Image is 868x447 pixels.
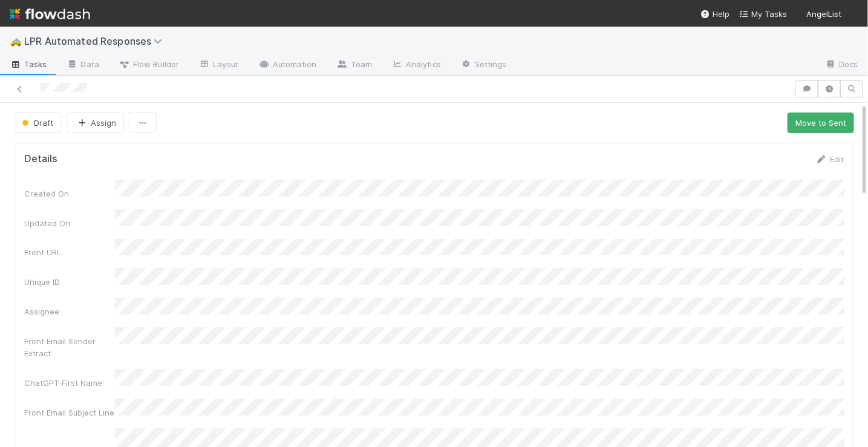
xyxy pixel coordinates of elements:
a: Flow Builder [109,56,189,75]
img: logo-inverted-e16ddd16eac7371096b0.svg [10,4,90,24]
a: Team [327,56,382,75]
span: Draft [19,118,53,128]
div: Assignee [24,305,115,318]
a: Analytics [382,56,451,75]
a: Layout [189,56,249,75]
span: 🚕 [10,36,22,46]
div: Unique ID [24,276,115,288]
a: Docs [815,56,868,75]
div: Help [700,8,729,20]
button: Draft [14,113,61,133]
img: avatar_5d51780c-77ad-4a9d-a6ed-b88b2c284079.png [846,8,858,21]
span: AngelList [806,9,841,19]
div: Front Email Sender Extract [24,335,115,359]
a: Edit [815,154,844,164]
div: Updated On [24,217,115,229]
span: LPR Automated Responses [24,35,168,47]
div: Created On [24,188,115,200]
h5: Details [24,153,57,165]
button: Assign [66,113,124,133]
span: Flow Builder [119,58,179,70]
a: My Tasks [739,8,787,20]
div: Front URL [24,246,115,258]
a: Data [57,56,109,75]
a: Settings [451,56,517,75]
div: Front Email Subject Line [24,406,115,419]
span: My Tasks [739,9,787,19]
a: Automation [249,56,327,75]
button: Move to Sent [788,113,854,133]
span: Tasks [10,58,47,70]
div: ChatGPT First Name [24,377,115,389]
